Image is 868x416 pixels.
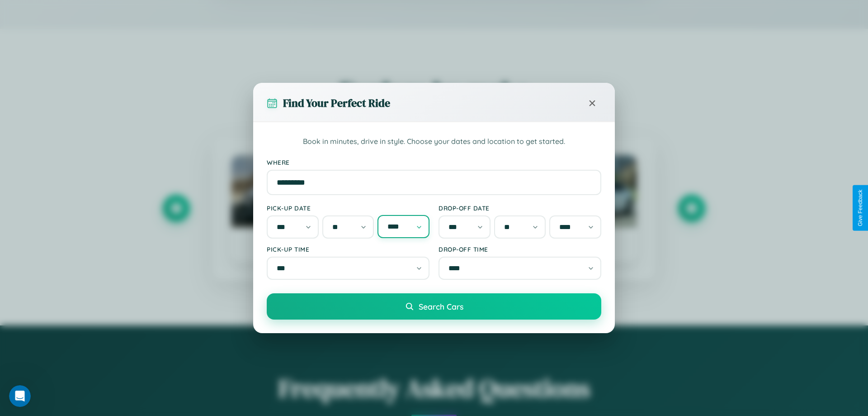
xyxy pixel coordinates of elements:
[267,136,601,148] p: Book in minutes, drive in style. Choose your dates and location to get started.
[267,293,601,320] button: Search Cars
[267,245,429,253] label: Pick-up Time
[267,204,429,212] label: Pick-up Date
[267,158,601,166] label: Where
[439,245,601,253] label: Drop-off Time
[419,301,463,311] span: Search Cars
[439,204,601,212] label: Drop-off Date
[283,96,390,110] h3: Find Your Perfect Ride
